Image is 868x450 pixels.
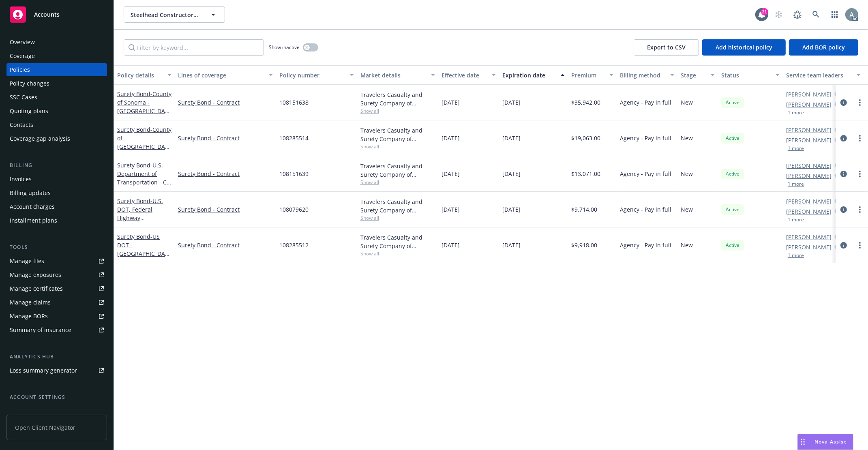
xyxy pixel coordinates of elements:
[360,90,435,107] div: Travelers Casualty and Surety Company of America, Travelers Insurance
[681,205,693,214] span: New
[178,71,264,79] div: Lines of coverage
[571,98,600,107] span: $35,942.00
[797,434,853,450] button: Nova Assist
[681,134,693,142] span: New
[786,100,832,109] a: [PERSON_NAME]
[855,240,865,250] a: more
[438,65,499,85] button: Effective date
[6,405,107,418] a: Service team
[571,169,600,178] span: $13,071.00
[117,161,170,220] a: Surety Bond
[724,206,741,213] span: Active
[788,217,804,222] button: 1 more
[620,98,671,107] span: Agency - Pay in full
[571,205,597,214] span: $9,714.00
[502,71,556,79] div: Expiration date
[6,268,107,281] span: Manage exposures
[502,241,521,249] span: [DATE]
[620,134,671,142] span: Agency - Pay in full
[681,98,693,107] span: New
[786,197,832,206] a: [PERSON_NAME]
[279,205,309,214] span: 108079620
[10,364,77,377] div: Loss summary generator
[178,134,273,142] a: Surety Bond - Contract
[808,6,824,23] a: Search
[814,438,847,445] span: Nova Assist
[647,43,686,51] span: Export to CSV
[6,364,107,377] a: Loss summary generator
[845,8,858,21] img: photo
[360,107,435,114] span: Show all
[721,71,771,79] div: Status
[6,36,107,49] a: Overview
[6,282,107,295] a: Manage certificates
[360,143,435,150] span: Show all
[855,205,865,214] a: more
[442,71,487,79] div: Effective date
[502,98,521,107] span: [DATE]
[634,39,699,56] button: Export to CSV
[360,179,435,186] span: Show all
[10,214,57,227] div: Installment plans
[10,63,30,76] div: Policies
[10,310,48,323] div: Manage BORs
[571,241,597,249] span: $9,918.00
[786,90,832,99] a: [PERSON_NAME]
[442,134,460,142] span: [DATE]
[724,135,741,142] span: Active
[786,136,832,144] a: [PERSON_NAME]
[6,353,107,361] div: Analytics hub
[502,134,521,142] span: [DATE]
[10,77,49,90] div: Policy changes
[786,171,832,180] a: [PERSON_NAME]
[10,91,37,104] div: SSC Cases
[786,243,832,251] a: [PERSON_NAME]
[681,71,706,79] div: Stage
[10,405,45,418] div: Service team
[360,71,426,79] div: Market details
[360,197,435,214] div: Travelers Casualty and Surety Company of America, Travelers Insurance
[10,132,70,145] div: Coverage gap analysis
[502,205,521,214] span: [DATE]
[10,36,35,49] div: Overview
[788,110,804,115] button: 1 more
[855,169,865,179] a: more
[178,205,273,214] a: Surety Bond - Contract
[117,90,171,157] a: Surety Bond
[6,214,107,227] a: Installment plans
[6,200,107,213] a: Account charges
[786,233,832,241] a: [PERSON_NAME]
[6,393,107,401] div: Account settings
[6,91,107,104] a: SSC Cases
[724,99,741,106] span: Active
[6,415,107,440] span: Open Client Navigator
[10,255,44,268] div: Manage files
[10,186,51,199] div: Billing updates
[716,43,772,51] span: Add historical policy
[6,77,107,90] a: Policy changes
[279,241,309,249] span: 108285512
[124,6,225,23] button: Steelhead Constructors, JV
[788,253,804,258] button: 1 more
[360,214,435,221] span: Show all
[6,3,107,26] a: Accounts
[786,126,832,134] a: [PERSON_NAME]
[6,310,107,323] a: Manage BORs
[568,65,617,85] button: Premium
[10,282,63,295] div: Manage certificates
[10,324,71,336] div: Summary of insurance
[117,233,168,266] a: Surety Bond
[724,170,741,178] span: Active
[855,98,865,107] a: more
[788,182,804,186] button: 1 more
[131,11,201,19] span: Steelhead Constructors, JV
[786,71,852,79] div: Service team leaders
[789,6,806,23] a: Report a Bug
[620,205,671,214] span: Agency - Pay in full
[677,65,718,85] button: Stage
[178,98,273,107] a: Surety Bond - Contract
[442,241,460,249] span: [DATE]
[269,44,300,51] span: Show inactive
[6,105,107,118] a: Quoting plans
[10,200,55,213] div: Account charges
